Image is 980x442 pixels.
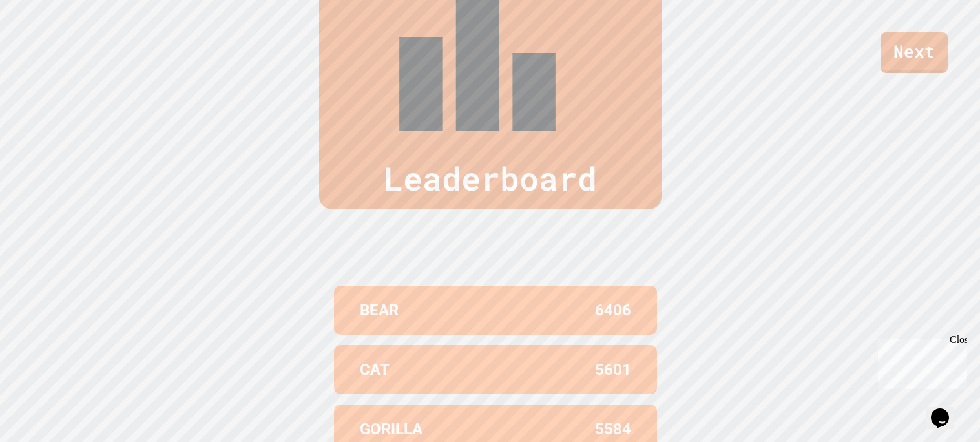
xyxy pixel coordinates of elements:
p: GORILLA [360,417,422,441]
div: Chat with us now!Close [5,5,89,82]
iframe: chat widget [926,390,967,429]
p: 6406 [595,299,631,322]
a: Next [881,32,948,73]
p: BEAR [360,299,399,322]
p: 5584 [595,417,631,441]
p: CAT [360,358,390,381]
p: 5601 [595,358,631,381]
iframe: chat widget [873,334,967,389]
